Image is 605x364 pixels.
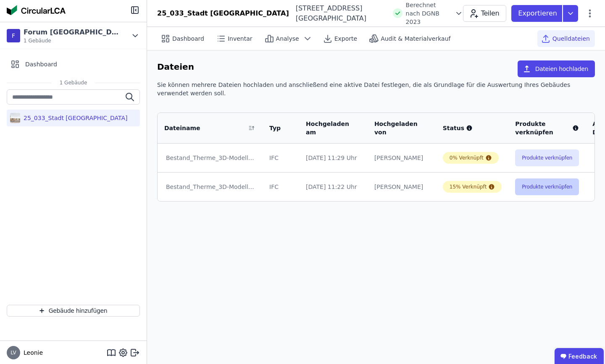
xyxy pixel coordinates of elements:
[10,111,20,125] img: 25_033_Stadt Königsbrunn_Forum
[157,8,289,18] div: 25_033_Stadt [GEOGRAPHIC_DATA]
[157,60,194,74] h6: Dateien
[7,29,20,42] div: F
[20,348,43,357] span: Leonie
[166,183,254,191] div: Bestand_Therme_3D-Modell+Achsen_[DATE]_IFC_2x3.ifc
[24,27,120,37] div: Forum [GEOGRAPHIC_DATA]
[289,3,388,24] div: [STREET_ADDRESS][GEOGRAPHIC_DATA]
[166,154,254,162] div: Bestand_Therme_3D-Modell+Achsen_[DATE]_IFC4.ifc
[374,183,429,191] div: [PERSON_NAME]
[172,34,204,43] span: Dashboard
[374,120,419,136] div: Hochgeladen von
[334,34,357,43] span: Exporte
[20,114,127,122] div: 25_033_Stadt [GEOGRAPHIC_DATA]
[51,79,96,86] span: 1 Gebäude
[157,81,595,104] div: Sie können mehrere Dateien hochladen und anschließend eine aktive Datei festlegen, die als Grundl...
[228,34,253,43] span: Inventar
[450,183,487,190] div: 15% Verknüpft
[374,154,429,162] div: [PERSON_NAME]
[269,183,292,191] div: IFC
[515,120,579,136] div: Produkte verknüpfen
[25,60,57,68] span: Dashboard
[552,34,590,43] span: Quelldateien
[381,34,450,43] span: Audit & Materialverkauf
[463,5,506,22] button: Teilen
[24,37,120,44] span: 1 Gebäude
[306,154,361,162] div: [DATE] 11:29 Uhr
[269,124,282,132] div: Typ
[515,149,579,166] button: Produkte verknüpfen
[306,120,351,136] div: Hochgeladen am
[450,155,484,161] div: 0% Verknüpft
[443,124,502,132] div: Status
[518,60,595,77] button: Dateien hochladen
[515,178,579,195] button: Produkte verknüpfen
[406,1,451,26] span: Berechnet nach DGNB 2023
[518,8,559,18] p: Exportieren
[11,350,16,355] span: LV
[269,154,292,162] div: IFC
[276,34,299,43] span: Analyse
[7,305,140,317] button: Gebäude hinzufügen
[164,124,245,132] div: Dateiname
[306,183,361,191] div: [DATE] 11:22 Uhr
[7,5,66,15] img: Concular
